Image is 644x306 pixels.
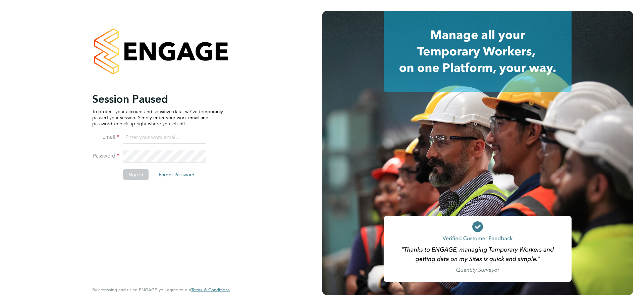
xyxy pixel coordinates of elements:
h2: Session Paused [92,92,223,105]
label: Email [92,133,119,140]
a: Terms & Conditions [191,287,230,293]
button: Sign In [123,169,149,180]
label: Password [92,152,119,159]
span: By accessing and using ENGAGE you agree to our [92,287,230,293]
p: To protect your account and sensitive data, we've temporarily paused your session. Simply enter y... [92,108,223,127]
input: Enter your work email... [123,132,206,144]
button: Forgot Password [153,169,200,180]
